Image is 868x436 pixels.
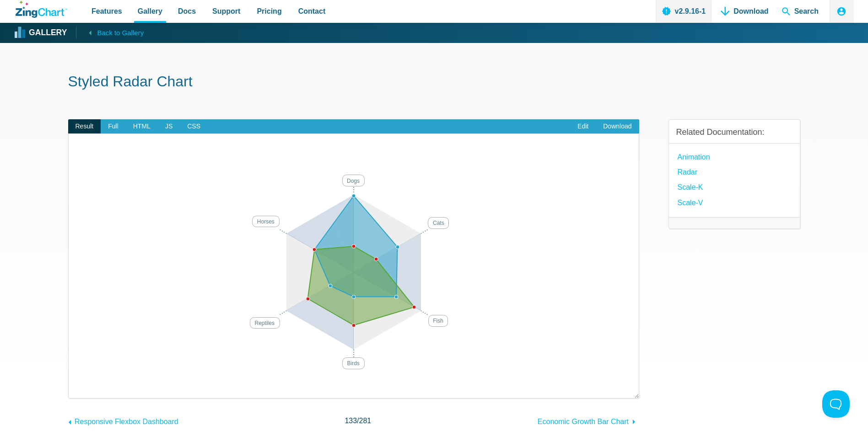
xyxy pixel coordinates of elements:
[138,5,162,17] span: Gallery
[678,166,698,178] a: Radar
[538,418,629,425] span: Economic Growth Bar Chart
[29,29,67,37] strong: Gallery
[570,119,596,134] a: Edit
[257,5,281,17] span: Pricing
[101,119,126,134] span: Full
[822,390,850,418] iframe: Toggle Customer Support
[75,418,178,425] span: Responsive Flexbox Dashboard
[676,127,793,138] h3: Related Documentation:
[68,119,101,134] span: Result
[345,417,357,425] span: 133
[359,417,372,425] span: 281
[180,119,208,134] span: CSS
[68,72,800,93] h1: Styled Radar Chart
[678,197,703,209] a: Scale-V
[538,413,639,428] a: Economic Growth Bar Chart
[678,181,703,193] a: Scale-K
[345,415,371,427] span: /
[92,5,122,17] span: Features
[76,26,144,39] a: Back to Gallery
[16,1,67,18] a: ZingChart Logo. Click to return to the homepage
[16,26,67,40] a: Gallery
[126,119,158,134] span: HTML
[68,413,178,428] a: Responsive Flexbox Dashboard
[298,5,326,17] span: Contact
[678,151,710,163] a: Animation
[212,5,240,17] span: Support
[178,5,196,17] span: Docs
[97,27,144,39] span: Back to Gallery
[158,119,180,134] span: JS
[596,119,639,134] a: Download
